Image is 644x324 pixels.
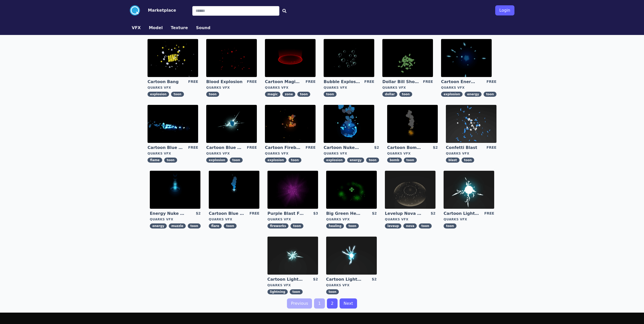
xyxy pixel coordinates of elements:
span: leveup [385,223,401,228]
span: toon [326,289,339,294]
div: $2 [431,211,435,216]
div: Quarks VFX [324,86,374,90]
img: imgAlt [267,237,318,275]
div: $2 [196,211,201,216]
span: toon [419,223,432,228]
div: $2 [372,277,377,282]
span: healing [326,223,344,228]
a: 2 [327,298,338,309]
a: Marketplace [140,7,176,13]
span: toon [290,223,303,228]
div: Quarks VFX [382,86,433,90]
div: FREE [486,79,496,85]
div: Quarks VFX [206,86,257,90]
div: Quarks VFX [444,217,494,221]
div: Quarks VFX [324,151,379,156]
div: Quarks VFX [265,151,316,156]
div: FREE [306,145,316,150]
span: blast [446,158,460,163]
button: VFX [132,25,141,31]
span: toon [399,92,412,97]
a: Cartoon Energy Explosion [441,79,477,85]
img: imgAlt [387,105,438,143]
a: Cartoon Bang [148,79,184,85]
a: Texture [167,25,192,31]
a: Sound [192,25,215,31]
div: $3 [313,211,318,216]
input: Search [192,6,279,16]
a: Cartoon Blue Flare [209,211,245,216]
img: imgAlt [441,39,492,77]
span: magic [265,92,280,97]
a: VFX [128,25,145,31]
span: toon [224,223,237,228]
div: Quarks VFX [326,283,377,287]
div: Quarks VFX [267,217,318,221]
a: Energy Nuke Muzzle Flash [150,211,186,216]
img: imgAlt [385,171,435,209]
a: Cartoon Lightning Ball Explosion [267,277,304,282]
div: Quarks VFX [206,151,257,156]
a: Big Green Healing Effect [326,211,363,216]
a: Levelup Nova Effect [385,211,421,216]
span: toon [462,158,474,163]
a: 1 [314,298,325,309]
div: $2 [433,145,438,150]
div: FREE [484,211,494,216]
div: $2 [372,211,377,216]
button: Marketplace [148,7,176,13]
span: toon [297,92,310,97]
span: energy [347,158,364,163]
button: Model [149,25,163,31]
div: FREE [247,79,257,85]
div: FREE [486,145,496,150]
span: muzzle [169,223,186,228]
span: toon [206,92,219,97]
div: FREE [247,145,257,150]
img: imgAlt [209,171,259,209]
div: Quarks VFX [326,217,377,221]
span: energy [465,92,482,97]
a: Cartoon Blue Gas Explosion [206,145,243,150]
span: toon [164,158,177,163]
button: Sound [196,25,211,31]
div: $2 [313,277,318,282]
div: Quarks VFX [209,217,259,221]
a: Purple Blast Fireworks [267,211,304,216]
span: toon [366,158,379,163]
span: toon [404,158,417,163]
a: Cartoon Nuke Energy Explosion [324,145,360,150]
img: imgAlt [148,105,198,143]
img: imgAlt [326,237,377,275]
span: toon [230,158,243,163]
span: explosion [265,158,286,163]
span: fireworks [267,223,288,228]
div: FREE [188,79,198,85]
span: bomb [387,158,402,163]
div: Quarks VFX [385,217,435,221]
img: imgAlt [265,39,316,77]
span: toon [444,223,456,228]
img: imgAlt [326,171,377,209]
a: Cartoon Lightning Ball with Bloom [326,277,363,282]
span: toon [290,289,303,294]
button: Texture [171,25,188,31]
div: FREE [364,79,374,85]
img: imgAlt [265,105,316,143]
span: toon [171,92,184,97]
span: dollar [382,92,397,97]
div: $2 [374,145,379,150]
span: toon [484,92,496,97]
span: explosion [148,92,169,97]
img: imgAlt [324,105,374,143]
a: Cartoon Fireball Explosion [265,145,301,150]
img: imgAlt [206,105,257,143]
div: Quarks VFX [387,151,438,156]
span: explosion [441,92,463,97]
a: Next [340,298,357,309]
span: flare [209,223,222,228]
div: Quarks VFX [148,86,198,90]
a: Cartoon Lightning Ball [444,211,480,216]
a: Cartoon Magic Zone [265,79,301,85]
a: Model [145,25,167,31]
